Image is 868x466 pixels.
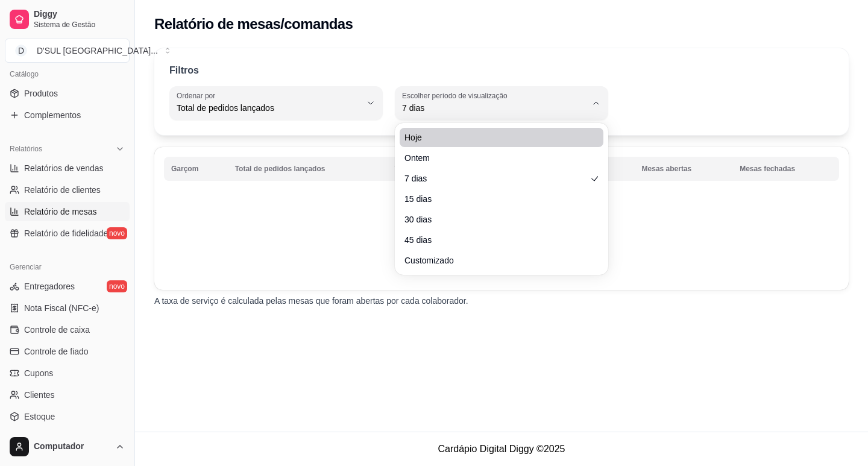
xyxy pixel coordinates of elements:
span: Diggy [34,9,125,20]
button: Select a team [5,39,130,63]
label: Escolher período de visualização [402,90,511,101]
span: Nota Fiscal (NFC-e) [24,302,99,314]
span: Hoje [404,131,587,143]
span: 30 dias [404,213,587,225]
th: Mesas abertas [635,157,733,181]
div: Gerenciar [5,257,130,277]
span: Entregadores [24,280,75,292]
th: Mesas fechadas [732,157,839,181]
span: Total de pedidos lançados [177,102,361,114]
h2: Relatório de mesas/comandas [154,14,353,34]
p: Filtros [169,63,199,78]
span: Relatórios [10,144,42,154]
span: Produtos [24,87,58,99]
span: Sistema de Gestão [34,20,125,30]
label: Ordenar por [177,90,219,101]
span: 7 dias [404,172,587,184]
span: Controle de caixa [24,324,90,336]
span: D [15,45,27,57]
footer: Cardápio Digital Diggy © 2025 [135,432,868,466]
span: 15 dias [404,193,587,205]
span: Relatório de clientes [24,184,101,196]
span: Relatórios de vendas [24,162,104,174]
th: Total de pedidos lançados [228,157,388,181]
span: 7 dias [402,102,587,114]
td: Nenhum dado encontrado [164,184,839,280]
th: Garçom [164,157,228,181]
span: Clientes [24,389,55,401]
span: Ontem [404,152,587,164]
span: Estoque [24,411,55,423]
span: Controle de fiado [24,345,89,357]
span: Complementos [24,109,81,121]
p: A taxa de serviço é calculada pelas mesas que foram abertas por cada colaborador. [154,295,849,307]
div: D'SUL [GEOGRAPHIC_DATA] ... [37,45,158,57]
span: Customizado [404,254,587,266]
span: Relatório de mesas [24,206,97,218]
span: Relatório de fidelidade [24,227,108,239]
th: Valor total dos pedidos [387,157,530,181]
span: Cupons [24,367,53,379]
span: Computador [34,441,110,452]
span: 45 dias [404,234,587,246]
div: Catálogo [5,65,130,84]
